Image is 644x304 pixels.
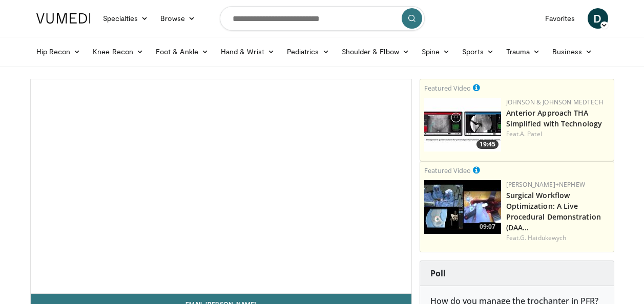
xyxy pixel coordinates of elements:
span: 19:45 [476,140,498,149]
input: Search topics, interventions [220,6,425,31]
a: Hip Recon [30,41,87,62]
a: Pediatrics [281,41,336,62]
div: Feat. [506,129,610,139]
a: Trauma [500,41,547,62]
a: Shoulder & Elbow [336,41,416,62]
a: Sports [456,41,500,62]
small: Featured Video [424,166,471,175]
a: Favorites [539,8,581,29]
a: G. Haidukewych [520,233,566,242]
a: Hand & Wrist [215,41,281,62]
a: Foot & Ankle [150,41,215,62]
img: bcfc90b5-8c69-4b20-afee-af4c0acaf118.150x105_q85_crop-smart_upscale.jpg [424,180,501,234]
a: 09:07 [424,180,501,234]
a: 19:45 [424,98,501,151]
a: Anterior Approach THA Simplified with Technology [506,108,603,128]
span: 09:07 [476,222,498,231]
a: [PERSON_NAME]+Nephew [506,180,585,189]
strong: Poll [430,268,446,279]
a: Knee Recon [87,41,150,62]
div: Feat. [506,233,610,243]
small: Featured Video [424,83,471,93]
img: 06bb1c17-1231-4454-8f12-6191b0b3b81a.150x105_q85_crop-smart_upscale.jpg [424,98,501,151]
a: D [588,8,608,29]
a: Specialties [97,8,155,29]
video-js: Video Player [31,79,411,294]
a: Business [546,41,598,62]
a: Johnson & Johnson MedTech [506,98,604,106]
a: Spine [416,41,456,62]
a: Surgical Workflow Optimization: A Live Procedural Demonstration (DAA… [506,190,601,232]
img: VuMedi Logo [36,13,91,24]
a: Browse [154,8,201,29]
a: A. Patel [520,129,542,138]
